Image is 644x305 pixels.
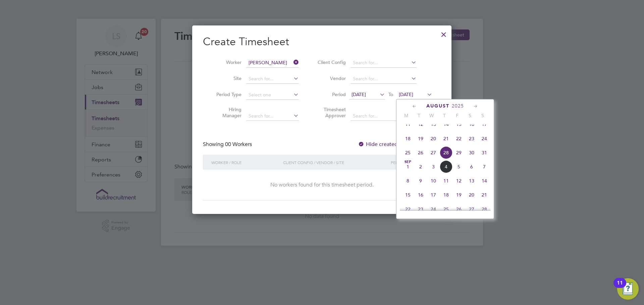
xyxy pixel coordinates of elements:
span: 27 [427,146,440,159]
span: [DATE] [399,91,413,97]
span: 10 [427,174,440,187]
span: M [400,112,413,119]
div: No workers found for this timesheet period. [210,181,434,188]
span: 2025 [452,103,464,109]
span: 27 [465,203,478,216]
span: 26 [414,146,427,159]
span: T [413,112,425,119]
span: 14 [478,174,491,187]
span: S [476,112,489,119]
span: Sep [401,160,414,164]
span: 12 [414,118,427,131]
input: Search for... [246,111,299,121]
span: 21 [478,188,491,201]
input: Search for... [351,111,417,121]
span: 15 [452,118,465,131]
span: 13 [465,174,478,187]
span: 28 [478,203,491,216]
span: 3 [427,160,440,173]
label: Worker [211,59,241,65]
div: Worker / Role [210,155,281,170]
label: Period [316,91,346,97]
span: F [451,112,464,119]
span: 23 [465,132,478,145]
span: W [425,112,438,119]
span: 17 [427,188,440,201]
span: 12 [452,174,465,187]
span: [DATE] [352,91,366,97]
span: 8 [401,174,414,187]
span: 14 [440,118,452,131]
span: 19 [452,188,465,201]
div: Client Config / Vendor / Site [281,155,389,170]
span: T [438,112,451,119]
span: 11 [401,118,414,131]
label: Timesheet Approver [316,106,346,119]
span: 11 [440,174,452,187]
span: 30 [465,146,478,159]
span: 22 [452,132,465,145]
span: 25 [401,146,414,159]
span: 6 [465,160,478,173]
button: Open Resource Center, 11 new notifications [617,278,639,300]
div: Showing [203,141,253,148]
span: August [426,103,449,109]
span: 16 [414,188,427,201]
input: Search for... [246,74,299,84]
span: S [464,112,476,119]
span: 23 [414,203,427,216]
span: 5 [452,160,465,173]
span: 1 [401,160,414,173]
span: 9 [414,174,427,187]
input: Select one [246,90,299,100]
span: 13 [427,118,440,131]
span: 29 [452,146,465,159]
span: 26 [452,203,465,216]
span: 7 [478,160,491,173]
label: Client Config [316,59,346,65]
input: Search for... [351,58,417,68]
span: 18 [440,188,452,201]
input: Search for... [246,58,299,68]
span: 28 [440,146,452,159]
span: 22 [401,203,414,216]
div: 11 [617,283,623,292]
span: 00 Workers [225,141,252,148]
span: 24 [478,132,491,145]
label: Vendor [316,75,346,81]
input: Search for... [351,74,417,84]
span: 20 [465,188,478,201]
span: To [386,90,395,99]
label: Period Type [211,91,241,97]
span: 18 [401,132,414,145]
label: Hide created timesheets [358,141,426,148]
h2: Create Timesheet [203,35,441,49]
span: 2 [414,160,427,173]
label: Hiring Manager [211,106,241,119]
span: 17 [478,118,491,131]
span: 24 [427,203,440,216]
span: 25 [440,203,452,216]
span: 19 [414,132,427,145]
div: Period [389,155,434,170]
label: Site [211,75,241,81]
span: 15 [401,188,414,201]
span: 31 [478,146,491,159]
span: 4 [440,160,452,173]
span: 20 [427,132,440,145]
span: 16 [465,118,478,131]
span: 21 [440,132,452,145]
